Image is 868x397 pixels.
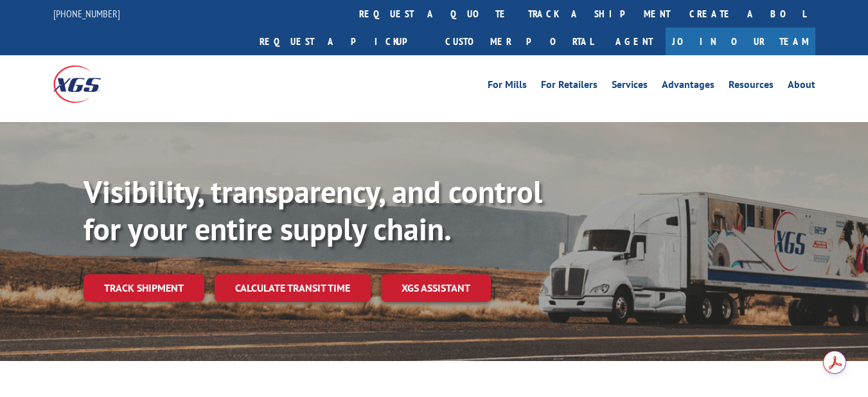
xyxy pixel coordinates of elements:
[603,28,666,55] a: Agent
[729,80,774,94] a: Resources
[250,28,436,55] a: Request a pickup
[53,7,120,20] a: [PHONE_NUMBER]
[612,80,648,94] a: Services
[84,274,204,301] a: Track shipment
[436,28,603,55] a: Customer Portal
[488,80,527,94] a: For Mills
[381,274,491,302] a: XGS ASSISTANT
[662,80,714,94] a: Advantages
[666,28,815,55] a: Join Our Team
[215,274,371,302] a: Calculate transit time
[788,80,815,94] a: About
[541,80,598,94] a: For Retailers
[84,172,542,249] b: Visibility, transparency, and control for your entire supply chain.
